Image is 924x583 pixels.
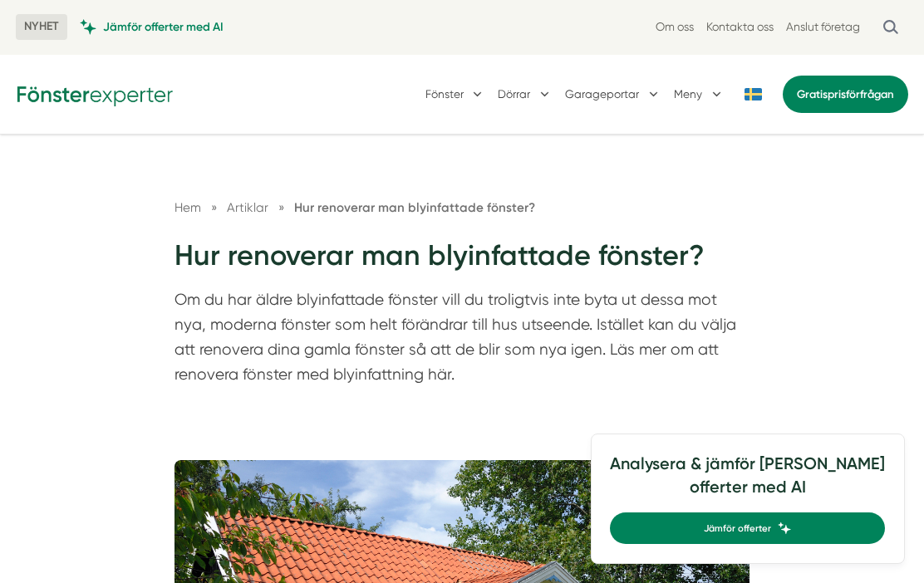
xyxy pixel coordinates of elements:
span: » [278,198,284,218]
p: Om du har äldre blyinfattade fönster vill du troligtvis inte byta ut dessa mot nya, moderna fönst... [174,287,750,394]
button: Öppna sök [872,12,908,42]
span: Gratis [797,88,828,100]
a: Hur renoverar man blyinfattade fönster? [294,200,535,215]
span: Jämför offerter [704,521,771,536]
h1: Hur renoverar man blyinfattade fönster? [174,237,750,287]
a: Om oss [656,19,694,35]
button: Meny [674,73,725,115]
h4: Analysera & jämför [PERSON_NAME] offerter med AI [610,453,885,512]
a: Jämför offerter [610,512,885,544]
a: Hem [174,200,201,215]
button: Garageportar [565,73,661,115]
span: NYHET [16,14,67,40]
a: Gratisprisförfrågan [783,76,908,113]
button: Dörrar [498,73,553,115]
a: Kontakta oss [706,19,774,35]
span: Artiklar [227,200,268,215]
span: Jämför offerter med AI [103,19,224,35]
button: Fönster [425,73,486,115]
a: Artiklar [227,200,272,215]
a: Jämför offerter med AI [80,19,224,35]
nav: Breadcrumb [174,198,750,218]
img: Fönsterexperter Logotyp [16,81,174,106]
a: Anslut företag [786,19,860,35]
span: » [211,198,217,218]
